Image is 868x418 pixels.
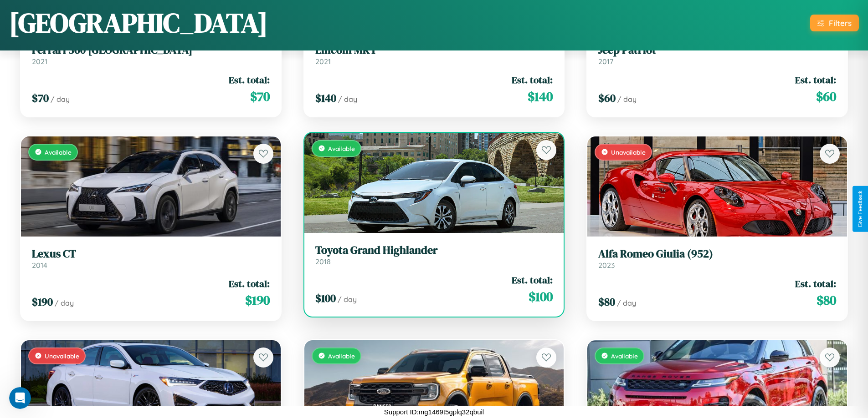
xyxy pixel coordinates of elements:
span: Est. total: [512,73,553,86]
a: Alfa Romeo Giulia (952)2023 [598,247,836,270]
span: Est. total: [795,73,836,86]
span: 2018 [315,257,331,266]
div: Give Feedback [857,191,863,227]
span: $ 70 [250,87,270,106]
span: Available [328,145,355,152]
h1: [GEOGRAPHIC_DATA] [9,4,268,41]
span: Unavailable [611,148,646,156]
span: / day [617,95,637,104]
div: Filters [829,18,852,28]
span: 2014 [32,261,47,270]
span: Available [45,148,72,156]
a: Ferrari 360 [GEOGRAPHIC_DATA]2021 [32,44,270,66]
h3: Lincoln MKT [315,44,553,57]
span: $ 70 [32,91,49,106]
span: 2021 [315,57,331,66]
span: 2017 [598,57,613,66]
h3: Toyota Grand Highlander [315,244,553,257]
span: $ 80 [598,294,615,309]
h3: Alfa Romeo Giulia (952) [598,247,836,261]
span: / day [51,95,70,104]
span: $ 60 [598,91,616,106]
h3: Jeep Patriot [598,44,836,57]
span: Available [611,352,638,360]
span: $ 140 [528,87,553,106]
span: $ 100 [529,287,553,306]
span: / day [338,95,357,104]
span: Est. total: [229,73,270,86]
span: 2023 [598,261,615,270]
span: / day [55,298,74,307]
span: Unavailable [45,352,79,360]
a: Lincoln MKT2021 [315,44,553,66]
a: Jeep Patriot2017 [598,44,836,66]
span: $ 190 [32,294,53,309]
span: Est. total: [512,273,553,287]
span: 2021 [32,57,47,66]
iframe: Intercom live chat [9,387,31,409]
a: Toyota Grand Highlander2018 [315,244,553,266]
span: Est. total: [795,277,836,290]
span: / day [617,298,636,307]
span: $ 80 [817,291,836,309]
p: Support ID: mg1469t5gplq32qbuil [384,406,484,418]
span: $ 190 [245,291,270,309]
span: $ 100 [315,291,336,306]
span: $ 60 [816,87,836,106]
h3: Lexus CT [32,247,270,261]
span: Available [328,352,355,360]
button: Filters [810,15,859,31]
h3: Ferrari 360 [GEOGRAPHIC_DATA] [32,44,270,57]
span: $ 140 [315,91,336,106]
span: Est. total: [229,277,270,290]
span: / day [338,295,357,304]
a: Lexus CT2014 [32,247,270,270]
